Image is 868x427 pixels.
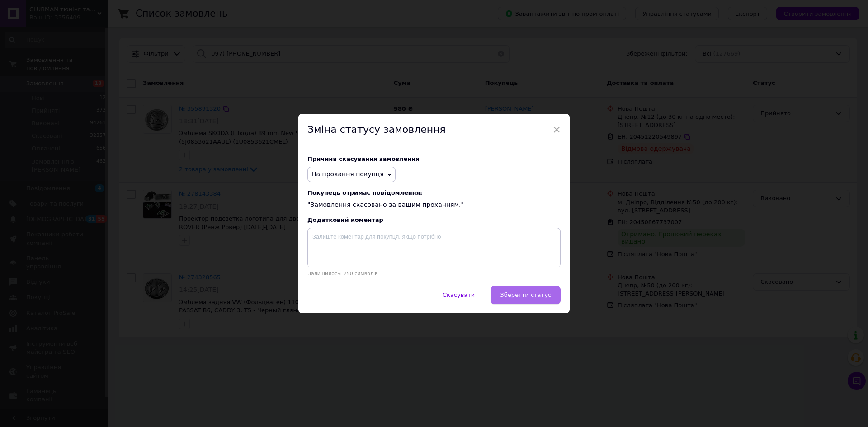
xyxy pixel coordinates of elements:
span: Зберегти статус [500,291,551,298]
div: Додатковий коментар [307,216,561,223]
div: Причина скасування замовлення [307,155,561,162]
span: Покупець отримає повідомлення: [307,189,561,196]
button: Зберегти статус [491,286,561,304]
span: Скасувати [443,291,475,298]
button: Скасувати [433,286,484,304]
span: × [552,122,561,137]
div: Зміна статусу замовлення [298,114,570,146]
span: На прохання покупця [311,170,384,178]
div: "Замовлення скасовано за вашим проханням." [307,189,561,210]
p: Залишилось: 250 символів [307,271,561,277]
